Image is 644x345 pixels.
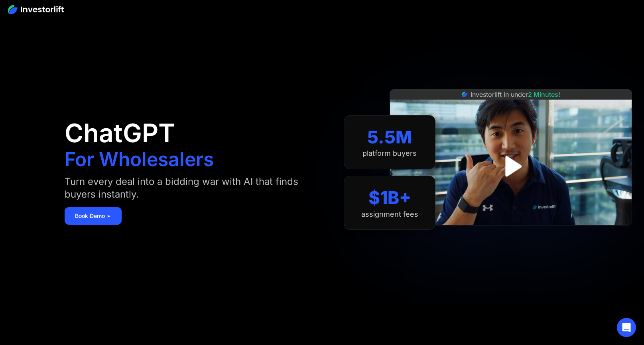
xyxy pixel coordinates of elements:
div: $1B+ [368,187,411,208]
div: assignment fees [361,210,418,219]
iframe: Customer reviews powered by Trustpilot [451,229,571,239]
a: open lightbox [493,149,529,184]
span: 2 Minutes [528,90,558,98]
div: Investorlift in under ! [471,90,560,99]
h1: For Wholesalers [65,150,214,169]
h1: ChatGPT [65,120,175,146]
div: Turn every deal into a bidding war with AI that finds buyers instantly. [65,175,300,201]
a: Book Demo ➢ [65,207,122,225]
div: 5.5M [367,127,412,148]
div: Open Intercom Messenger [617,318,636,337]
div: platform buyers [362,149,417,158]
